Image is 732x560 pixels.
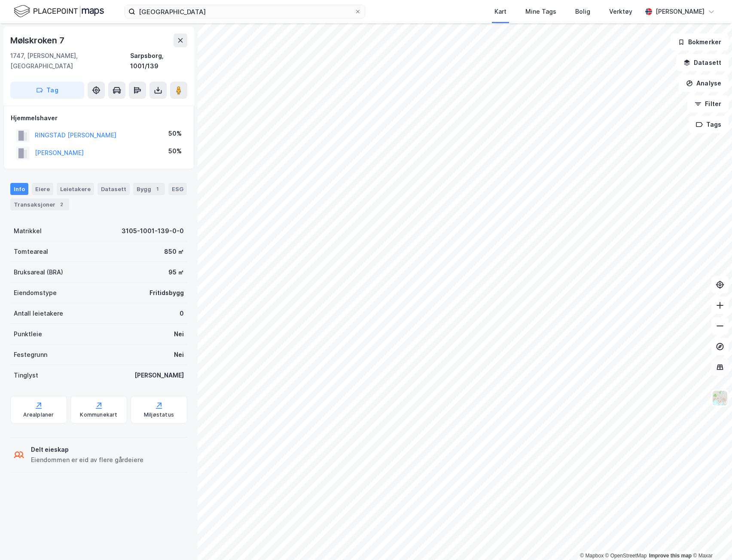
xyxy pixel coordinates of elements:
div: Mølskroken 7 [10,33,66,47]
div: 850 ㎡ [164,247,184,257]
img: logo.f888ab2527a4732fd821a326f86c7f29.svg [14,4,104,19]
div: Eiendommen er eid av flere gårdeiere [31,455,143,465]
a: Mapbox [580,553,604,559]
iframe: Chat Widget [689,519,732,560]
div: [PERSON_NAME] [656,6,705,17]
div: Kart [494,6,506,17]
div: Matrikkel [14,226,42,236]
div: Info [10,183,28,195]
div: 2 [57,200,66,209]
div: Bruksareal (BRA) [14,267,63,277]
a: Improve this map [649,553,692,559]
div: Hjemmelshaver [11,113,187,123]
img: Z [712,390,728,406]
div: Eiere [32,183,53,195]
div: Delt eieskap [31,444,143,455]
div: 95 ㎡ [168,267,184,277]
div: Nei [174,350,184,360]
div: Eiendomstype [14,288,57,298]
div: 3105-1001-139-0-0 [122,226,184,236]
div: Transaksjoner [10,198,69,210]
a: OpenStreetMap [605,553,647,559]
div: 1 [153,185,162,193]
div: Nei [174,329,184,339]
div: Verktøy [609,6,632,17]
div: Festegrunn [14,350,47,360]
button: Bokmerker [671,33,729,51]
button: Tag [10,82,84,99]
div: Punktleie [14,329,42,339]
button: Filter [687,95,729,113]
div: ESG [168,183,187,195]
div: Tinglyst [14,370,38,380]
div: Kommunekart [80,411,117,418]
button: Analyse [679,75,729,92]
div: Leietakere [57,183,94,195]
div: Miljøstatus [144,411,174,418]
div: 0 [180,308,184,319]
div: 50% [168,128,182,139]
div: Datasett [98,183,130,195]
div: Antall leietakere [14,308,63,319]
div: Arealplaner [23,411,54,418]
div: 1747, [PERSON_NAME], [GEOGRAPHIC_DATA] [10,51,130,71]
div: Kontrollprogram for chat [689,519,732,560]
div: Tomteareal [14,247,48,257]
button: Datasett [676,54,729,71]
div: 50% [168,146,182,156]
div: Fritidsbygg [149,288,184,298]
div: Bygg [133,183,165,195]
div: Mine Tags [525,6,556,17]
div: Bolig [575,6,590,17]
button: Tags [689,116,729,133]
input: Søk på adresse, matrikkel, gårdeiere, leietakere eller personer [135,5,354,18]
div: Sarpsborg, 1001/139 [130,51,187,71]
div: [PERSON_NAME] [134,370,184,380]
